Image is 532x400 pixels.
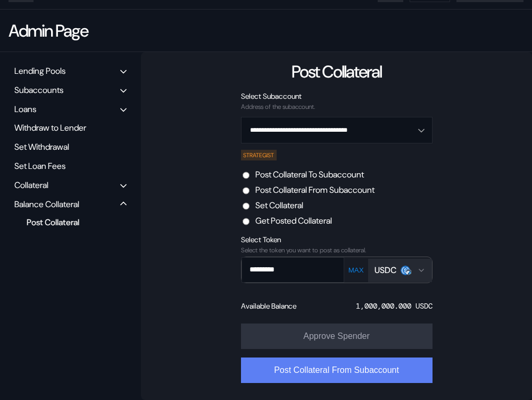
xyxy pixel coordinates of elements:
div: Balance Collateral [14,199,79,210]
div: USDC [375,265,396,276]
div: Address of the subaccount. [241,103,433,110]
div: Withdraw to Lender [11,120,130,136]
div: Set Loan Fees [11,158,130,174]
button: MAX [345,266,367,275]
div: Set Withdrawal [11,139,130,155]
label: Set Collateral [255,200,303,211]
div: Post Collateral [21,215,114,229]
div: Collateral [14,180,48,191]
label: Get Posted Collateral [255,215,332,226]
div: Subaccounts [14,84,63,96]
div: Select the token you want to post as collateral. [241,246,433,254]
div: Post Collateral [292,61,381,83]
label: Post Collateral To Subaccount [255,169,364,180]
button: Approve Spender [241,324,433,349]
div: 1,000,000.000 USDC [356,301,433,311]
div: Available Balance [241,301,296,311]
div: Select Subaccount [241,91,433,101]
button: Open menu for selecting token for payment [368,259,432,282]
button: Open menu [241,117,433,143]
div: Select Token [241,235,433,244]
img: arbitrum-Dowo5cUs.svg [405,269,412,275]
div: STRATEGIST [241,150,277,160]
div: Loans [14,104,36,115]
div: Admin Page [9,20,88,42]
img: usdc.png [401,266,410,275]
div: Lending Pools [14,65,65,76]
label: Post Collateral From Subaccount [255,184,375,195]
button: Post Collateral From Subaccount [241,358,433,383]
